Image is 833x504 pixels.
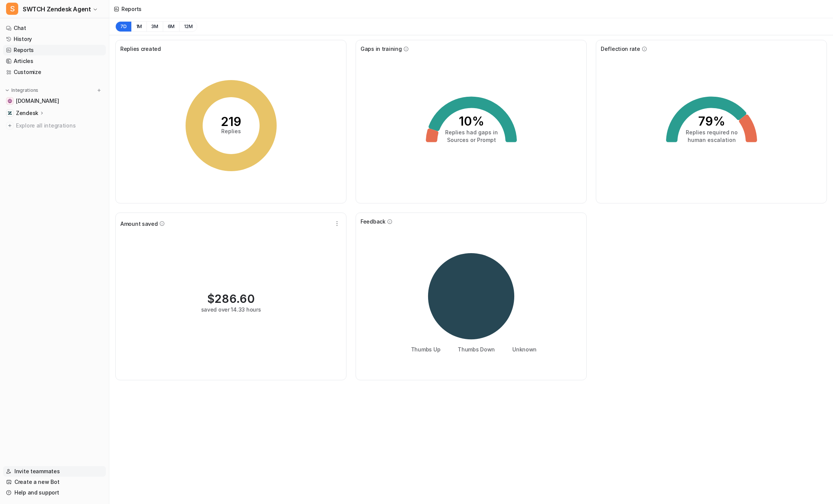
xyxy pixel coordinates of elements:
tspan: Sources or Prompt [447,137,496,143]
li: Thumbs Down [452,345,495,353]
button: 1M [131,21,147,32]
span: 286.60 [214,292,255,306]
tspan: Replies required no [685,129,737,135]
button: 7D [115,21,131,32]
span: Explore all integrations [16,120,103,132]
p: Integrations [11,87,38,93]
a: swtchenergy.com[DOMAIN_NAME] [3,96,106,106]
button: 12M [179,21,197,32]
tspan: Replies [221,128,241,134]
img: expand menu [5,88,10,93]
button: 3M [146,21,163,32]
tspan: 219 [221,114,241,129]
tspan: human escalation [687,137,735,143]
button: 6M [163,21,180,32]
a: Articles [3,56,106,66]
span: Deflection rate [601,45,640,53]
a: Customize [3,67,106,77]
span: [DOMAIN_NAME] [16,97,59,105]
tspan: Replies had gaps in [445,129,498,135]
a: Create a new Bot [3,477,106,487]
span: Feedback [361,217,386,225]
span: Amount saved [120,220,158,228]
img: menu_add.svg [96,88,102,93]
button: Integrations [3,87,41,94]
span: Replies created [120,45,161,53]
span: S [6,3,18,15]
tspan: 10% [458,114,484,129]
a: Chat [3,23,106,33]
img: explore all integrations [6,122,14,129]
a: Reports [3,45,106,55]
a: Invite teammates [3,466,106,477]
div: $ [207,292,255,306]
tspan: 79% [698,114,725,129]
a: Explore all integrations [3,120,106,131]
div: saved over 14.33 hours [201,306,261,313]
li: Unknown [507,345,537,353]
div: Reports [121,5,142,13]
a: Help and support [3,487,106,498]
p: Zendesk [16,109,38,117]
span: SWTCH Zendesk Agent [23,4,91,14]
a: History [3,34,106,44]
span: Gaps in training [361,45,402,53]
img: swtchenergy.com [8,99,12,103]
li: Thumbs Up [406,345,440,353]
img: Zendesk [8,111,12,115]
